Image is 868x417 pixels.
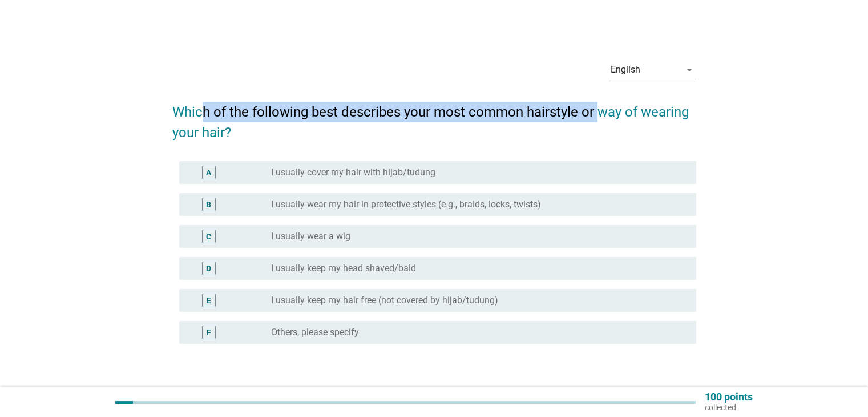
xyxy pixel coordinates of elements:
label: I usually keep my hair free (not covered by hijab/tudung) [271,295,498,306]
div: E [207,295,211,307]
label: I usually keep my head shaved/bald [271,263,416,274]
h2: Which of the following best describes your most common hairstyle or way of wearing your hair? [172,90,696,143]
p: collected [705,402,753,412]
label: I usually wear my hair in protective styles (e.g., braids, locks, twists) [271,199,541,210]
div: D [206,263,211,275]
label: Others, please specify [271,327,359,338]
div: C [206,231,211,243]
div: F [207,327,211,339]
i: arrow_drop_down [683,63,696,77]
p: 100 points [705,392,753,402]
div: B [206,199,211,211]
div: English [611,65,640,75]
label: I usually cover my hair with hijab/tudung [271,167,435,178]
div: A [206,167,211,179]
label: I usually wear a wig [271,231,350,242]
